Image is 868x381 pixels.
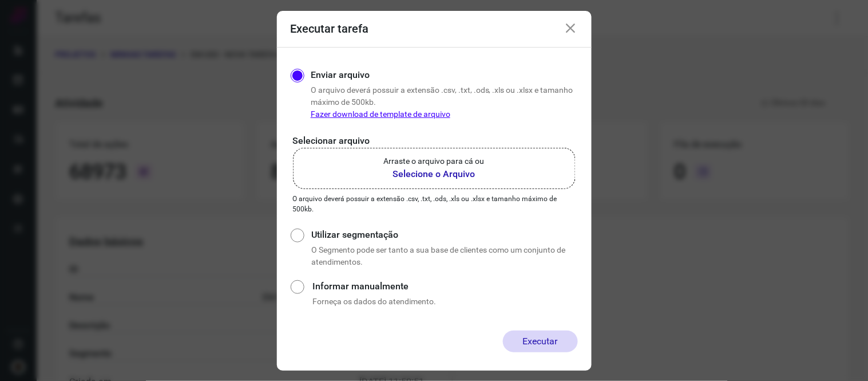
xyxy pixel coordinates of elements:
[311,109,450,119] a: Fazer download de template de arquivo
[503,331,578,352] button: Executar
[312,280,577,293] label: Informar manualmente
[311,68,370,82] label: Enviar arquivo
[293,194,576,214] p: O arquivo deverá possuir a extensão .csv, .txt, .ods, .xls ou .xlsx e tamanho máximo de 500kb.
[293,134,576,148] p: Selecionar arquivo
[384,167,485,181] b: Selecione o Arquivo
[311,244,577,268] p: O Segmento pode ser tanto a sua base de clientes como um conjunto de atendimentos.
[311,84,578,120] p: O arquivo deverá possuir a extensão .csv, .txt, .ods, .xls ou .xlsx e tamanho máximo de 500kb.
[291,22,369,36] h3: Executar tarefa
[312,296,577,308] p: Forneça os dados do atendimento.
[311,228,577,242] label: Utilizar segmentação
[384,155,485,167] p: Arraste o arquivo para cá ou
